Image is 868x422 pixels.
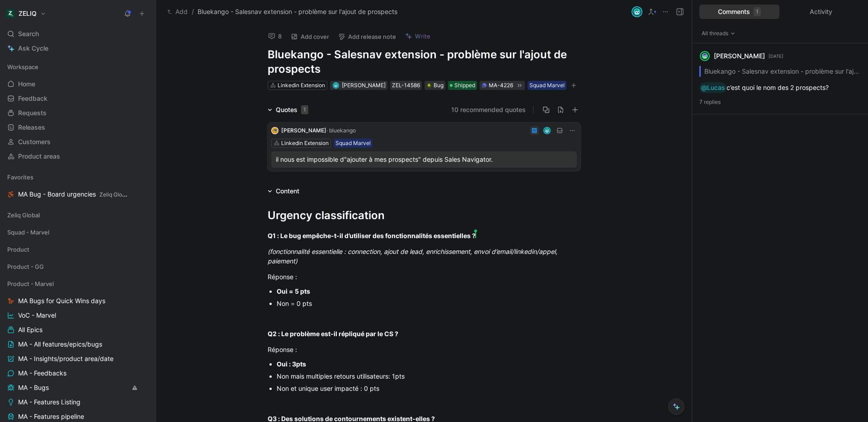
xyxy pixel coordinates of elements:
[4,208,152,225] div: Zeliq Global
[276,186,299,197] div: Content
[632,7,642,16] img: avatar
[401,30,434,42] button: Write
[268,248,559,265] em: (fonctionnalité essentielle : connection, ajout de lead, enrichissement, envoi d’email/linkedin/a...
[18,412,84,421] span: MA - Features pipeline
[277,360,306,368] strong: Oui : 3pts
[18,108,47,117] span: Requests
[7,245,29,254] span: Product
[335,139,371,148] div: Squad Marvel
[278,81,325,90] div: Linkedin Extension
[4,309,152,322] a: VoC - Marvel
[425,81,445,90] div: 🪲Bug
[4,352,152,366] a: MA - Insights/product area/date
[4,77,152,91] a: Home
[4,381,152,394] a: MA - Bugs
[18,28,39,39] span: Search
[529,81,565,90] div: Squad Marvel
[18,152,60,161] span: Product areas
[268,330,398,338] strong: Q2 : Le problème est-il répliqué par le CS ?
[4,395,152,409] a: MA - Features Listing
[7,279,54,288] span: Product - Marvel
[268,207,580,224] div: Urgency classification
[277,384,580,393] div: Non et unique user impacté : 0 pts
[426,81,443,90] div: Bug
[4,42,152,55] a: Ask Cycle
[4,243,152,259] div: Product
[18,137,51,146] span: Customers
[489,81,513,90] div: MA-4226
[281,139,329,148] div: Linkedin Extension
[4,92,152,105] a: Feedback
[7,173,33,182] span: Favorites
[4,208,152,222] div: Zeliq Global
[18,43,48,54] span: Ask Cycle
[18,311,56,320] span: VoC - Marvel
[4,170,152,184] div: Favorites
[268,232,476,239] strong: Q1 : Le bug empêche-t-il d’utiliser des fonctionnalités essentielles ?
[4,277,152,291] div: Product - Marvel
[4,121,152,134] a: Releases
[4,188,152,201] a: MA Bug - Board urgenciesZeliq Global
[426,83,432,88] img: 🪲
[7,262,44,271] span: Product - GG
[4,260,152,273] div: Product - GG
[18,80,35,89] span: Home
[18,369,66,378] span: MA - Feedbacks
[287,30,333,43] button: Add cover
[454,81,475,90] span: Shipped
[415,32,430,40] span: Write
[264,30,286,42] button: 8
[334,30,400,43] button: Add release note
[4,323,152,337] a: All Epics
[699,5,779,19] div: Comments1
[268,47,580,76] h1: Bluekango - Salesnav extension - problème sur l'ajout de prospects
[198,6,397,17] span: Bluekango - Salesnav extension - problème sur l'ajout de prospects
[268,272,580,281] div: Réponse :
[7,211,40,220] span: Zeliq Global
[18,94,47,103] span: Feedback
[277,299,580,308] div: Non = 0 pts
[781,5,861,19] div: Activity
[754,7,761,16] div: 1
[277,371,580,381] div: Non mais multiples retours utilisateurs: 1pts
[4,294,152,308] a: MA Bugs for Quick Wins days
[18,354,113,363] span: MA - Insights/product area/date
[277,287,310,295] strong: Oui = 5 pts
[4,150,152,163] a: Product areas
[4,260,152,276] div: Product - GG
[276,154,572,165] div: il nous est impossible d"ajouter à mes prospects" depuis Sales Navigator.
[451,104,526,115] button: 10 recommended quotes
[18,340,102,349] span: MA - All features/epics/bugs
[544,128,550,134] img: avatar
[192,6,194,17] span: /
[702,29,736,38] span: All threads
[18,296,105,305] span: MA Bugs for Quick Wins days
[268,345,580,354] div: Réponse :
[4,366,152,380] a: MA - Feedbacks
[281,127,326,134] span: [PERSON_NAME]
[7,228,49,237] span: Squad - Marvel
[276,104,308,115] div: Quotes
[6,9,15,18] img: ZELIQ
[699,98,861,107] p: 7 replies
[326,127,356,134] span: · bluekango
[264,186,303,197] div: Content
[701,52,709,60] img: avatar
[4,7,48,20] button: ZELIQZELIQ
[165,6,190,17] button: Add
[301,105,308,114] div: 1
[271,127,278,134] img: logo
[4,225,152,242] div: Squad - Marvel
[4,243,152,256] div: Product
[7,62,38,71] span: Workspace
[18,398,80,407] span: MA - Features Listing
[4,225,152,239] div: Squad - Marvel
[342,82,386,89] span: [PERSON_NAME]
[392,81,420,90] div: ZEL-14586
[699,29,738,38] button: All threads
[18,123,45,132] span: Releases
[264,104,312,115] div: Quotes1
[448,81,477,90] div: Shipped
[4,60,152,74] div: Workspace
[769,52,783,60] p: [DATE]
